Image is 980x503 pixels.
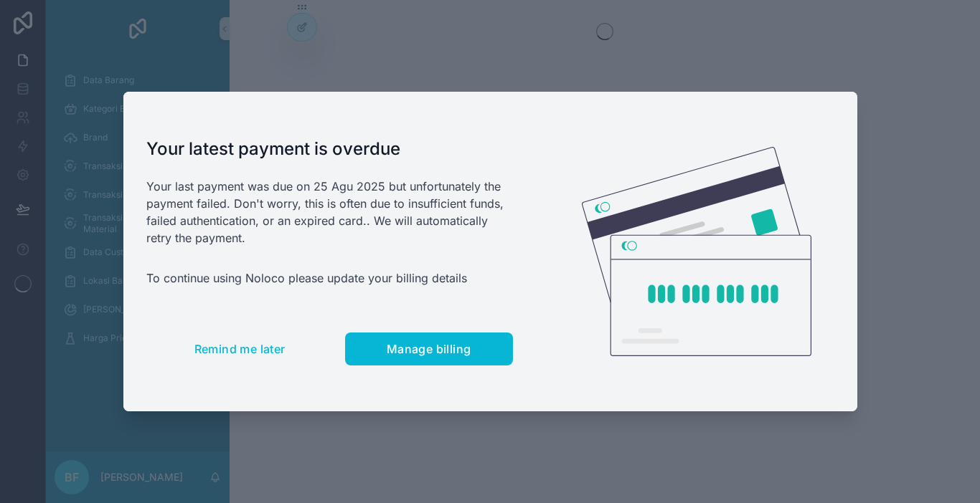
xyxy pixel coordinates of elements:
span: Manage billing [387,342,471,356]
h1: Your latest payment is overdue [146,138,513,161]
img: Credit card illustration [582,147,811,356]
p: Your last payment was due on 25 Agu 2025 but unfortunately the payment failed. Don't worry, this ... [146,178,513,246]
button: Manage billing [345,332,513,365]
p: To continue using Noloco please update your billing details [146,269,513,287]
button: Remind me later [146,332,334,365]
span: Remind me later [194,342,286,356]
